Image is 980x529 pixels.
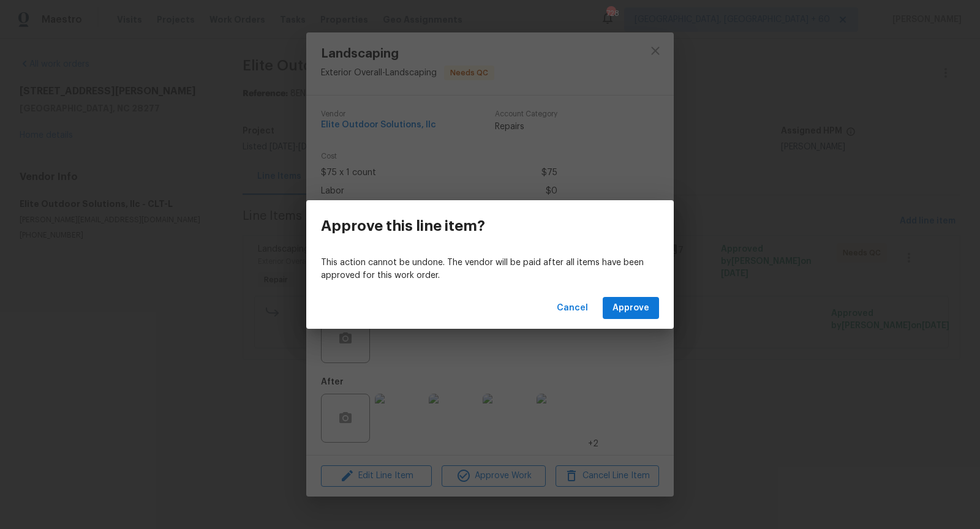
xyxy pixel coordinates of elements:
span: Approve [612,301,649,316]
span: Cancel [557,301,588,316]
button: Cancel [552,297,593,320]
button: Approve [603,297,659,320]
h3: Approve this line item? [321,217,485,234]
p: This action cannot be undone. The vendor will be paid after all items have been approved for this... [321,257,659,282]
